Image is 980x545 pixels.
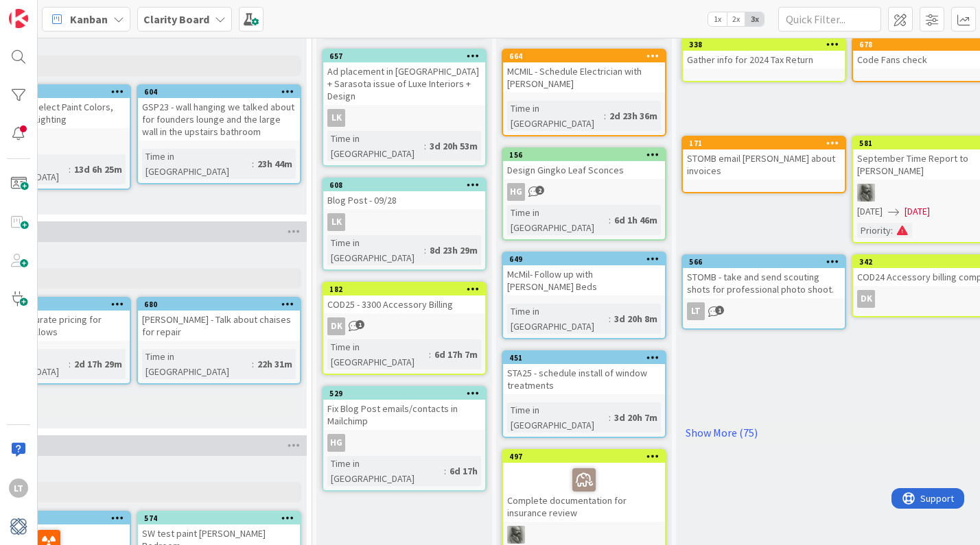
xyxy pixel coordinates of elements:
[503,62,665,93] div: MCMIL - Schedule Electrician with [PERSON_NAME]
[69,356,71,372] span: :
[424,243,426,258] span: :
[355,320,364,329] span: 1
[503,364,665,394] div: STA25 - schedule install of window treatments
[687,302,705,320] div: LT
[327,339,429,370] div: Time in [GEOGRAPHIC_DATA]
[138,512,300,524] div: 574
[745,12,764,26] span: 3x
[138,298,300,311] div: 680
[323,62,485,105] div: Ad placement in [GEOGRAPHIC_DATA] + Sarasota issue of Luxe Interiors + Design
[857,290,875,308] div: DK
[708,12,727,26] span: 1x
[9,479,28,498] div: LT
[144,513,300,523] div: 574
[138,86,300,141] div: 604GSP23 - wall hanging we talked about for founders lounge and the large wall in the upstairs ba...
[509,150,665,160] div: 156
[507,183,525,201] div: HG
[323,50,485,105] div: 657Ad placement in [GEOGRAPHIC_DATA] + Sarasota issue of Luxe Interiors + Design
[329,284,485,294] div: 182
[323,295,485,313] div: COD25 - 3300 Accessory Billing
[323,179,485,191] div: 608
[9,9,28,28] img: Visit kanbanzone.com
[503,352,665,364] div: 451
[503,526,665,544] div: PA
[323,213,485,231] div: LK
[323,179,485,209] div: 608Blog Post - 09/28
[507,304,609,334] div: Time in [GEOGRAPHIC_DATA]
[323,434,485,452] div: HG
[503,253,665,265] div: 649
[503,161,665,179] div: Design Gingko Leaf Sconces
[323,50,485,62] div: 657
[138,298,300,341] div: 680[PERSON_NAME] - Talk about chaises for repair
[71,162,126,177] div: 13d 6h 25m
[329,389,485,398] div: 529
[683,302,845,320] div: LT
[252,356,254,372] span: :
[329,180,485,190] div: 608
[138,98,300,141] div: GSP23 - wall hanging we talked about for founders lounge and the large wall in the upstairs bathroom
[327,434,345,452] div: HG
[503,352,665,394] div: 451STA25 - schedule install of window treatments
[683,51,845,69] div: Gather info for 2024 Tax Return
[254,356,296,372] div: 22h 31m
[689,138,845,148] div: 171
[503,450,665,522] div: 497Complete documentation for insurance review
[507,526,525,544] img: PA
[426,138,481,154] div: 3d 20h 53m
[323,400,485,430] div: Fix Blog Post emails/contacts in Mailchimp
[327,131,424,161] div: Time in [GEOGRAPHIC_DATA]
[683,38,845,51] div: 338
[503,149,665,179] div: 156Design Gingko Leaf Sconces
[611,311,661,326] div: 3d 20h 8m
[138,311,300,341] div: [PERSON_NAME] - Talk about chaises for repair
[503,149,665,161] div: 156
[778,7,881,32] input: Quick Filter...
[857,223,891,238] div: Priority
[503,50,665,62] div: 664
[327,213,345,231] div: LK
[905,204,930,219] span: [DATE]
[323,283,485,295] div: 182
[327,109,345,127] div: LK
[429,347,431,362] span: :
[507,402,609,433] div: Time in [GEOGRAPHIC_DATA]
[252,156,254,171] span: :
[683,137,845,180] div: 171STOMB email [PERSON_NAME] about invoices
[9,517,28,536] img: avatar
[71,356,126,372] div: 2d 17h 29m
[683,256,845,268] div: 566
[503,253,665,295] div: 649McMil- Follow up with [PERSON_NAME] Beds
[535,186,544,195] span: 2
[609,311,611,326] span: :
[446,463,481,479] div: 6d 17h
[503,265,665,295] div: McMil- Follow up with [PERSON_NAME] Beds
[503,450,665,463] div: 497
[683,256,845,298] div: 566STOMB - take and send scouting shots for professional photo shoot.
[327,317,345,335] div: DK
[683,137,845,149] div: 171
[683,149,845,180] div: STOMB email [PERSON_NAME] about invoices
[142,149,252,179] div: Time in [GEOGRAPHIC_DATA]
[29,2,62,19] span: Support
[609,213,611,228] span: :
[509,353,665,363] div: 451
[509,51,665,61] div: 664
[70,11,108,27] span: Kanban
[509,254,665,264] div: 649
[323,317,485,335] div: DK
[715,306,724,315] span: 1
[323,387,485,430] div: 529Fix Blog Post emails/contacts in Mailchimp
[323,387,485,400] div: 529
[144,300,300,309] div: 680
[891,223,893,238] span: :
[689,257,845,267] div: 566
[144,87,300,97] div: 604
[327,235,424,265] div: Time in [GEOGRAPHIC_DATA]
[683,268,845,298] div: STOMB - take and send scouting shots for professional photo shoot.
[507,101,604,131] div: Time in [GEOGRAPHIC_DATA]
[683,38,845,69] div: 338Gather info for 2024 Tax Return
[426,243,481,258] div: 8d 23h 29m
[503,50,665,93] div: 664MCMIL - Schedule Electrician with [PERSON_NAME]
[138,86,300,98] div: 604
